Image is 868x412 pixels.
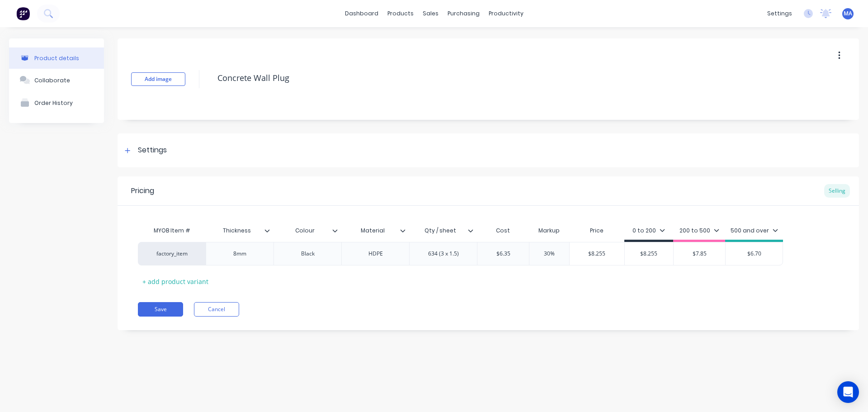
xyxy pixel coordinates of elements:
[353,248,398,260] div: HDPE
[383,7,418,20] div: products
[527,242,572,265] div: 30%
[418,7,443,20] div: sales
[421,248,466,260] div: 634 (3 x 1.5)
[194,302,239,317] button: Cancel
[9,47,104,69] button: Product details
[138,242,783,265] div: factory_item8mmBlackHDPE634 (3 x 1.5)$6.3530%$8.255$8.255$7.85$6.70
[570,242,624,265] div: $8.255
[844,9,852,18] span: MA
[131,185,154,196] div: Pricing
[340,7,383,20] a: dashboard
[632,227,665,235] div: 0 to 200
[138,275,213,289] div: + add product variant
[138,222,206,240] div: MYOB Item #
[147,250,197,258] div: factory_item
[206,219,268,242] div: Thickness
[9,69,104,91] button: Collaborate
[34,55,79,62] div: Product details
[138,145,167,156] div: Settings
[824,184,850,198] div: Selling
[477,222,529,240] div: Cost
[409,222,477,240] div: Qty / sheet
[569,222,624,240] div: Price
[484,7,528,20] div: productivity
[477,242,529,265] div: $6.35
[213,67,784,89] textarea: Concrete Wall Plug
[409,219,472,242] div: Qty / sheet
[529,222,569,240] div: Markup
[138,302,183,317] button: Save
[837,381,859,403] div: Open Intercom Messenger
[34,99,73,106] div: Order History
[726,242,783,265] div: $6.70
[34,77,70,84] div: Collaborate
[625,242,674,265] div: $8.255
[217,248,263,260] div: 8mm
[16,7,30,20] img: Factory
[9,91,104,114] button: Order History
[131,72,185,86] button: Add image
[285,248,330,260] div: Black
[274,222,341,240] div: Colour
[341,219,404,242] div: Material
[341,222,409,240] div: Material
[206,222,274,240] div: Thickness
[731,227,778,235] div: 500 and over
[674,242,725,265] div: $7.85
[443,7,484,20] div: purchasing
[274,219,336,242] div: Colour
[679,227,719,235] div: 200 to 500
[763,7,797,20] div: settings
